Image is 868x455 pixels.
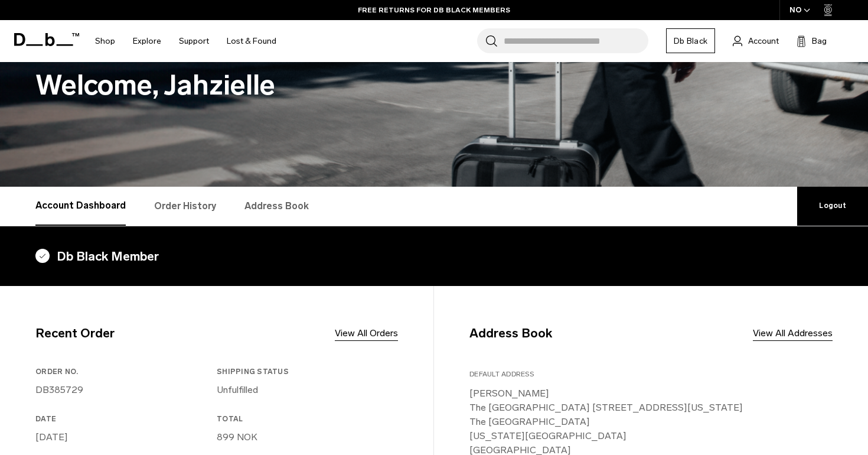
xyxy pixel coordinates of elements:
a: Order History [154,187,216,226]
a: Support [179,20,209,62]
p: [DATE] [35,430,212,444]
a: View All Addresses [753,326,833,340]
span: Bag [812,35,827,47]
span: Account [748,35,779,47]
a: View All Orders [335,326,398,340]
h3: Total [217,414,393,424]
a: Address Book [244,187,309,226]
p: 899 NOK [217,430,393,444]
h4: Db Black Member [35,247,833,266]
h3: Order No. [35,366,212,377]
h4: Address Book [469,324,552,343]
h1: Welcome, Jahzielle [35,64,833,106]
a: Db Black [666,28,715,53]
a: Explore [133,20,161,62]
a: Shop [95,20,115,62]
a: DB385729 [35,384,83,395]
a: Lost & Found [227,20,276,62]
h3: Date [35,414,212,424]
span: Default Address [469,370,534,378]
button: Bag [797,34,827,48]
a: Account Dashboard [35,187,126,226]
h3: Shipping Status [217,366,393,377]
p: Unfulfilled [217,383,393,397]
a: Account [733,34,779,48]
a: FREE RETURNS FOR DB BLACK MEMBERS [358,5,510,15]
a: Logout [797,187,868,226]
nav: Main Navigation [86,20,285,62]
h4: Recent Order [35,324,115,343]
